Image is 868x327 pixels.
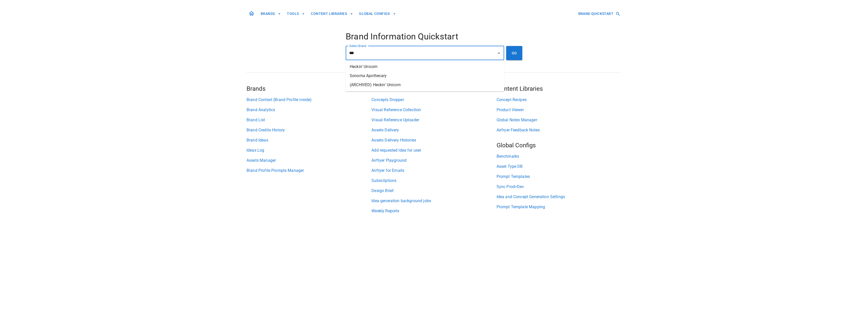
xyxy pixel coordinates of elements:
a: Add requested Idea for user [371,147,496,153]
a: Idea and Concept Generation Settings [497,194,621,200]
a: Prompt Template Mapping [497,204,621,210]
a: Airfryer Feedback Notes [497,127,621,133]
a: Design Brief [371,188,496,194]
a: Prompt Templates [497,174,621,180]
a: Brand Context (Brand Profile inside) [247,97,371,103]
button: BRANDS [259,9,283,18]
a: Assets Manager [247,157,371,164]
button: TOOLS [285,9,307,18]
a: Brand List [247,117,371,123]
button: GLOBAL CONFIGS [357,9,398,18]
a: Brand Profile Prompts Manager [247,168,371,174]
a: Subscriptions [371,178,496,184]
a: Visual Reference Collection [371,107,496,113]
li: Heckin' Unicorn [346,62,504,71]
a: Airfryer for Emails [371,168,496,174]
a: Assets Delivery [371,127,496,133]
li: (ARCHIVED) Heckin' Unicorn [346,80,504,89]
button: Close [495,50,502,57]
label: Select Brand [349,44,366,48]
a: Product Viewer [497,107,621,113]
li: Sonoma Apothecary [346,71,504,80]
a: Concept Recipes [497,97,621,103]
a: Sync Prod>Dev [497,184,621,190]
button: CONTENT LIBRARIES [309,9,355,18]
a: Visual Reference Uploader [371,117,496,123]
a: Concepts Dropper [371,97,496,103]
a: Weekly Reports [371,208,496,214]
a: Ideas Log [247,147,371,153]
a: Brand Analytics [247,107,371,113]
a: Global Notes Manager [497,117,621,123]
h4: Brand Information Quickstart [346,31,522,42]
h5: Content Libraries [497,85,621,93]
a: Idea generation background jobs [371,198,496,204]
a: Brand Credits History [247,127,371,133]
h5: Global Configs [497,141,621,149]
a: Benchmarks [497,153,621,159]
button: GO [506,46,522,60]
button: BRAND QUICKSTART [576,9,621,18]
a: Airfryer Playground [371,157,496,164]
h5: Brands [247,85,371,93]
a: Assets Delivery Histories [371,137,496,143]
a: Brand Ideas [247,137,371,143]
a: Asset Type DB [497,164,621,170]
